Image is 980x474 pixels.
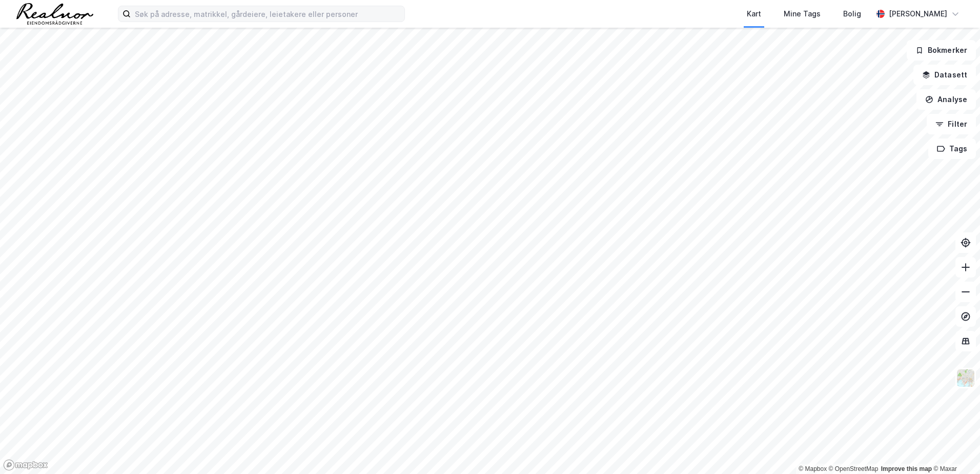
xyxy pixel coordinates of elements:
button: Tags [928,139,976,159]
button: Analyse [916,89,976,110]
div: Bolig [843,8,861,20]
a: Improve this map [881,465,932,472]
input: Søk på adresse, matrikkel, gårdeiere, leietakere eller personer [131,6,404,22]
a: Mapbox [799,465,827,472]
iframe: Chat Widget [929,425,980,474]
div: Mine Tags [784,8,821,20]
button: Filter [927,114,976,134]
a: OpenStreetMap [829,465,879,472]
div: Kart [747,8,761,20]
a: Mapbox homepage [3,459,48,471]
button: Bokmerker [907,40,976,61]
img: Z [956,368,975,388]
button: Datasett [913,65,976,85]
img: realnor-logo.934646d98de889bb5806.png [16,3,93,25]
div: [PERSON_NAME] [889,8,947,20]
div: Kontrollprogram for chat [929,425,980,474]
